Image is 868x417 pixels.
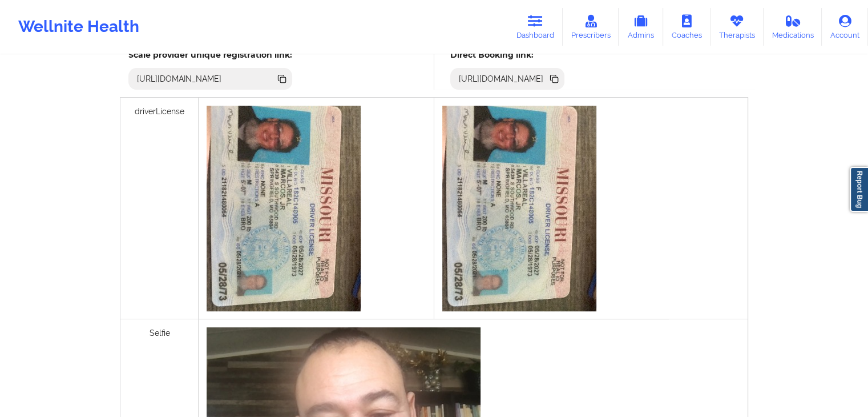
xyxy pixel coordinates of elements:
[454,73,548,85] div: [URL][DOMAIN_NAME]
[563,8,619,46] a: Prescribers
[764,8,822,46] a: Medications
[207,106,361,311] img: 7e14eae4-c436-4acd-9567-273375a44330_bfd3e98a-b683-45ef-9146-4594573b4766IMG_1387.jpg
[822,8,868,46] a: Account
[619,8,663,46] a: Admins
[128,50,292,60] h5: Scale provider unique registration link:
[132,73,227,85] div: [URL][DOMAIN_NAME]
[850,167,868,212] a: Report Bug
[442,106,596,311] img: c553f867-56a7-4753-aa9d-445d3ce2be16_4b470472-964f-4f14-b048-536ea67b0890IMG_1387.jpg
[450,50,565,60] h5: Direct Booking link:
[120,98,199,319] div: driverLicense
[663,8,710,46] a: Coaches
[710,8,764,46] a: Therapists
[508,8,563,46] a: Dashboard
